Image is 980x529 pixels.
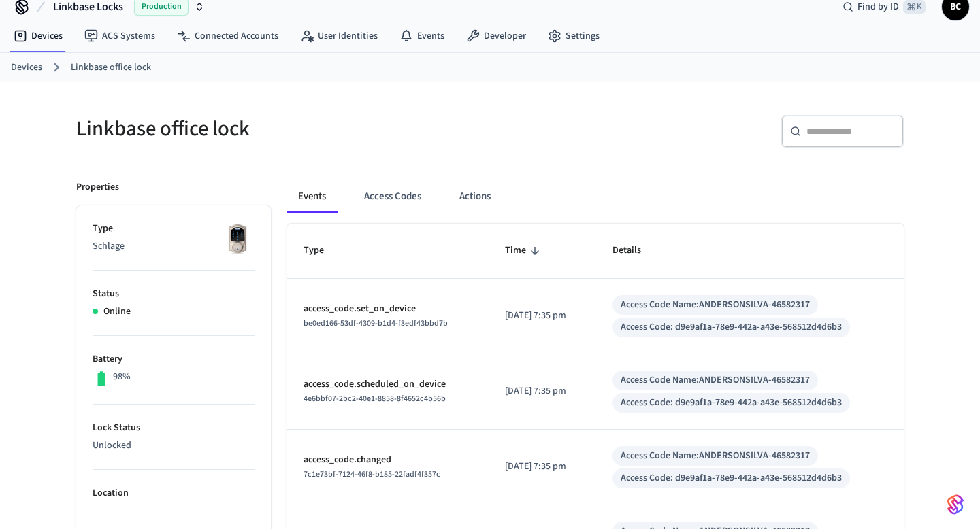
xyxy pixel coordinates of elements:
[93,239,255,254] p: Schlage
[947,494,964,515] img: SeamLogoGradient.69752ec5.svg
[621,396,842,410] div: Access Code: d9e9af1a-78e9-442a-a43e-568512d4d6b3
[304,240,342,261] span: Type
[353,180,432,213] button: Access Codes
[76,180,119,194] p: Properties
[505,384,579,398] p: [DATE] 7:35 pm
[505,240,544,261] span: Time
[289,24,389,48] a: User Identities
[93,504,255,518] p: —
[537,24,610,48] a: Settings
[73,24,166,48] a: ACS Systems
[448,180,502,213] button: Actions
[93,421,255,435] p: Lock Status
[103,305,131,319] p: Online
[11,61,42,75] a: Devices
[93,486,255,500] p: Location
[113,370,131,384] p: 98%
[287,180,904,213] div: ant example
[304,318,448,329] span: be0ed166-53df-4309-b1d4-f3edf43bbd7b
[612,240,659,261] span: Details
[621,320,842,335] div: Access Code: d9e9af1a-78e9-442a-a43e-568512d4d6b3
[166,24,289,48] a: Connected Accounts
[505,460,579,474] p: [DATE] 7:35 pm
[287,180,337,213] button: Events
[621,298,810,312] div: Access Code Name: ANDERSONSILVA-46582317
[93,222,255,236] p: Type
[304,453,472,467] p: access_code.changed
[71,61,151,75] a: Linkbase office lock
[621,471,842,485] div: Access Code: d9e9af1a-78e9-442a-a43e-568512d4d6b3
[93,439,255,453] p: Unlocked
[621,373,810,388] div: Access Code Name: ANDERSONSILVA-46582317
[304,468,440,480] span: 7c1e73bf-7124-46f8-b185-22fadf4f357c
[304,377,472,392] p: access_code.scheduled_on_device
[93,352,255,366] p: Battery
[76,115,482,143] h5: Linkbase office lock
[455,24,537,48] a: Developer
[220,222,255,256] img: Schlage Sense Smart Deadbolt with Camelot Trim, Front
[3,24,73,48] a: Devices
[304,393,446,405] span: 4e6bbf07-2bc2-40e1-8858-8f4652c4b56b
[93,287,255,301] p: Status
[389,24,455,48] a: Events
[621,449,810,463] div: Access Code Name: ANDERSONSILVA-46582317
[304,302,472,316] p: access_code.set_on_device
[505,309,579,323] p: [DATE] 7:35 pm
